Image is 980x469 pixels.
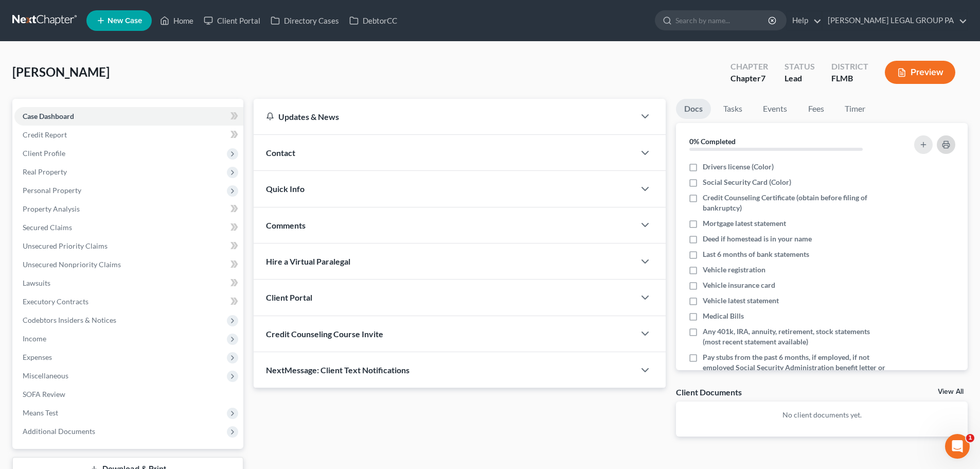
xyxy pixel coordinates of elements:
[23,316,116,324] span: Codebtors Insiders & Notices
[14,385,243,404] a: SOFA Review
[266,184,305,194] span: Quick Info
[23,408,58,417] span: Means Test
[266,111,622,122] div: Updates & News
[689,137,736,146] strong: 0% Completed
[266,148,295,158] span: Contact
[836,99,874,119] a: Timer
[703,177,791,187] span: Social Security Card (Color)
[675,11,770,30] input: Search by name...
[831,61,868,73] div: District
[703,265,765,275] span: Vehicle registration
[676,99,711,119] a: Docs
[966,434,974,442] span: 1
[265,11,344,30] a: Directory Cases
[703,296,779,306] span: Vehicle latest statement
[885,61,955,84] button: Preview
[715,99,751,119] a: Tasks
[799,99,832,119] a: Fees
[199,11,265,30] a: Client Portal
[23,260,121,269] span: Unsecured Nonpriority Claims
[703,352,886,383] span: Pay stubs from the past 6 months, if employed, if not employed Social Security Administration ben...
[155,11,199,30] a: Home
[730,61,768,73] div: Chapter
[14,255,243,274] a: Unsecured Nonpriority Claims
[703,234,812,244] span: Deed if homestead is in your name
[108,17,142,25] span: New Case
[266,220,306,230] span: Comments
[14,200,243,218] a: Property Analysis
[12,64,110,79] span: [PERSON_NAME]
[787,11,822,30] a: Help
[703,326,886,347] span: Any 401k, IRA, annuity, retirement, stock statements (most recent statement available)
[831,73,868,84] div: FLMB
[23,241,108,250] span: Unsecured Priority Claims
[14,126,243,144] a: Credit Report
[14,274,243,292] a: Lawsuits
[23,149,65,158] span: Client Profile
[785,73,815,84] div: Lead
[344,11,402,30] a: DebtorCC
[266,329,383,339] span: Credit Counseling Course Invite
[761,73,765,83] span: 7
[23,353,52,361] span: Expenses
[938,388,964,395] a: View All
[14,237,243,255] a: Unsecured Priority Claims
[703,218,786,229] span: Mortgage latest statement
[14,107,243,126] a: Case Dashboard
[14,292,243,311] a: Executory Contracts
[676,387,742,397] div: Client Documents
[23,371,68,380] span: Miscellaneous
[23,130,67,139] span: Credit Report
[23,204,80,213] span: Property Analysis
[23,223,72,232] span: Secured Claims
[23,112,74,120] span: Case Dashboard
[823,11,967,30] a: [PERSON_NAME] LEGAL GROUP PA
[730,73,768,84] div: Chapter
[14,218,243,237] a: Secured Claims
[23,334,46,343] span: Income
[703,249,809,259] span: Last 6 months of bank statements
[23,297,88,306] span: Executory Contracts
[703,280,775,290] span: Vehicle insurance card
[755,99,795,119] a: Events
[23,390,65,398] span: SOFA Review
[703,193,886,213] span: Credit Counseling Certificate (obtain before filing of bankruptcy)
[23,186,81,195] span: Personal Property
[23,279,50,287] span: Lawsuits
[23,167,67,176] span: Real Property
[703,311,744,321] span: Medical Bills
[266,365,409,375] span: NextMessage: Client Text Notifications
[703,162,774,172] span: Drivers license (Color)
[945,434,970,459] iframe: Intercom live chat
[785,61,815,73] div: Status
[684,410,959,420] p: No client documents yet.
[23,427,95,436] span: Additional Documents
[266,256,350,266] span: Hire a Virtual Paralegal
[266,292,312,302] span: Client Portal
